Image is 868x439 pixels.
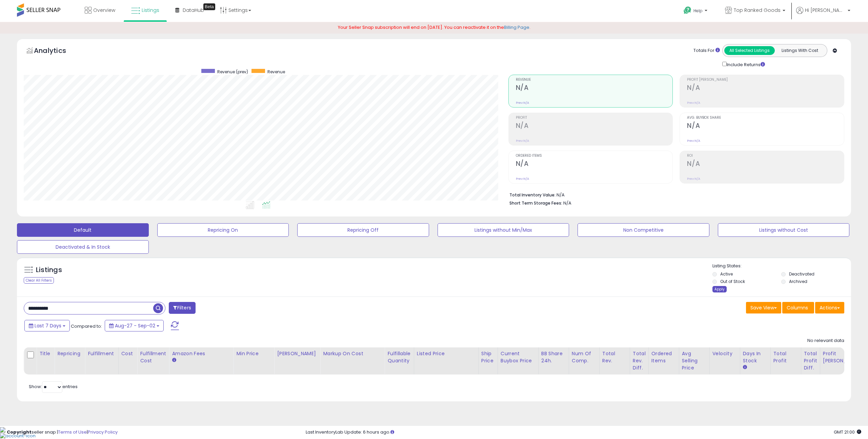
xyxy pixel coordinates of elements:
div: Title [39,350,52,357]
small: Prev: N/A [687,139,700,143]
p: Listing States: [712,263,851,269]
div: Apply [712,286,727,292]
button: Columns [782,302,814,313]
div: Cost [121,350,135,357]
div: Total Profit [773,350,798,364]
span: Revenue (prev) [217,69,248,75]
span: Show: entries [29,383,78,390]
a: Billing Page [504,24,529,31]
button: Repricing Off [297,223,429,237]
span: Help [693,8,703,14]
span: Ordered Items [516,154,673,158]
div: Totals For [693,47,720,54]
div: Ship Price [481,350,495,364]
span: Top Ranked Goods [734,7,781,14]
h2: N/A [687,160,844,169]
h5: Listings [36,265,62,275]
button: Listings without Cost [718,223,850,237]
div: Total Rev. Diff. [633,350,646,371]
small: Prev: N/A [687,101,700,105]
div: Clear All Filters [24,277,54,284]
button: All Selected Listings [724,46,775,55]
button: Listings without Min/Max [438,223,569,237]
button: Filters [169,302,195,314]
a: Help [678,1,714,22]
small: Prev: N/A [687,177,700,181]
div: Days In Stock [743,350,768,364]
h2: N/A [516,122,673,131]
span: Revenue [516,78,673,82]
label: Archived [789,279,807,284]
button: Last 7 Days [24,320,70,331]
div: [PERSON_NAME] [277,350,317,357]
small: Days In Stock. [743,364,747,370]
span: Last 7 Days [35,322,61,329]
label: Active [720,271,733,277]
label: Out of Stock [720,279,745,284]
h2: N/A [516,84,673,93]
button: Save View [746,302,781,313]
th: The percentage added to the cost of goods (COGS) that forms the calculator for Min & Max prices. [320,347,385,375]
span: Your Seller Snap subscription will end on [DATE]. You can reactivate it on the . [338,24,530,31]
small: Amazon Fees. [172,357,176,363]
span: Revenue [267,69,285,75]
div: Current Buybox Price [501,350,536,364]
button: Repricing On [157,223,289,237]
button: Non Competitive [578,223,709,237]
div: Velocity [712,350,737,357]
span: ROI [687,154,844,158]
small: Prev: N/A [516,139,529,143]
div: Fulfillment [88,350,115,357]
span: Profit [PERSON_NAME] [687,78,844,82]
button: Listings With Cost [774,46,825,55]
span: Aug-27 - Sep-02 [115,322,155,329]
span: Listings [142,7,159,14]
small: Prev: N/A [516,101,529,105]
div: Total Rev. [602,350,627,364]
div: Fulfillment Cost [140,350,166,364]
b: Short Term Storage Fees: [509,200,562,206]
div: No relevant data [807,338,844,344]
b: Total Inventory Value: [509,192,556,198]
small: Prev: N/A [516,177,529,181]
h2: N/A [687,122,844,131]
i: Get Help [683,6,692,15]
h2: N/A [687,84,844,93]
div: Num of Comp. [572,350,597,364]
button: Actions [815,302,844,313]
span: Avg. Buybox Share [687,116,844,120]
h2: N/A [516,160,673,169]
span: N/A [563,200,571,206]
li: N/A [509,190,839,198]
div: Ordered Items [651,350,676,364]
div: Total Profit Diff. [804,350,817,371]
div: Repricing [57,350,82,357]
span: Columns [787,304,808,311]
span: Profit [516,116,673,120]
button: Aug-27 - Sep-02 [105,320,164,331]
span: DataHub [183,7,204,14]
a: Hi [PERSON_NAME] [796,7,850,22]
button: Deactivated & In Stock [17,240,149,254]
div: Amazon Fees [172,350,230,357]
div: Profit [PERSON_NAME] [823,350,863,364]
h5: Analytics [34,46,79,57]
div: Listed Price [417,350,476,357]
div: BB Share 24h. [541,350,566,364]
div: Tooltip anchor [203,3,215,10]
div: Markup on Cost [323,350,382,357]
div: Fulfillable Quantity [387,350,411,364]
div: Min Price [236,350,271,357]
span: Hi [PERSON_NAME] [805,7,846,14]
button: Default [17,223,149,237]
label: Deactivated [789,271,814,277]
div: Avg Selling Price [682,350,707,371]
span: Overview [93,7,115,14]
span: Compared to: [71,323,102,329]
div: Include Returns [717,60,773,68]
